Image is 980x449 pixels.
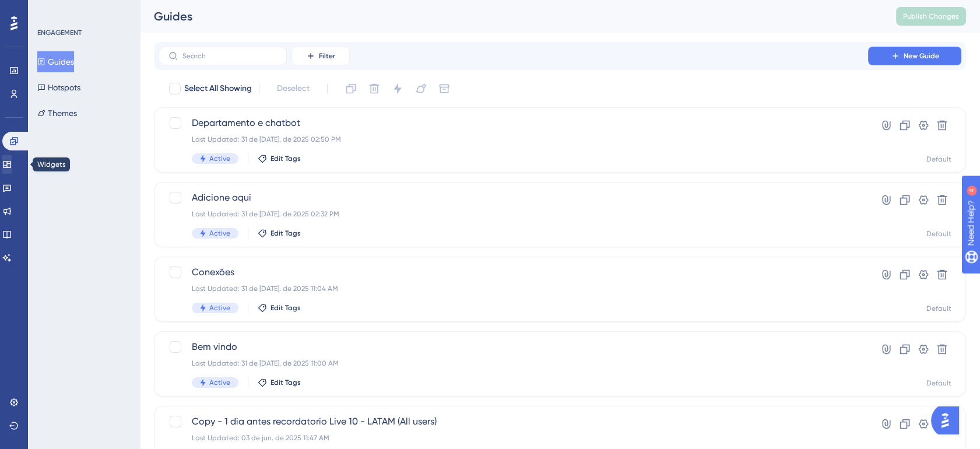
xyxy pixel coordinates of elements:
div: Default [926,304,951,313]
div: Last Updated: 31 de [DATE]. de 2025 02:32 PM [192,209,835,219]
button: Themes [37,103,77,124]
span: Edit Tags [271,154,301,163]
div: Last Updated: 31 de [DATE]. de 2025 11:00 AM [192,359,835,368]
span: Edit Tags [271,378,301,387]
div: Default [926,229,951,238]
span: Departamento e chatbot [192,116,835,130]
div: 4 [81,6,85,15]
div: Default [926,378,951,388]
span: Active [209,154,230,163]
button: Filter [291,47,350,65]
button: Guides [37,51,74,72]
span: Edit Tags [271,303,301,313]
button: Edit Tags [258,154,301,163]
button: Publish Changes [896,7,966,26]
button: Edit Tags [258,378,301,387]
span: Need Help? [27,3,73,17]
input: Search [182,52,277,60]
div: Last Updated: 31 de [DATE]. de 2025 02:50 PM [192,135,835,144]
span: Edit Tags [271,229,301,238]
span: New Guide [904,51,939,61]
span: Copy - 1 dia antes recordatorio Live 10 - LATAM (All users) [192,415,835,429]
button: Edit Tags [258,229,301,238]
span: Active [209,378,230,387]
button: Edit Tags [258,303,301,313]
button: Hotspots [37,77,80,98]
span: Active [209,303,230,313]
span: Publish Changes [903,12,959,21]
div: ENGAGEMENT [37,28,82,37]
span: Adicione aqui [192,191,835,205]
button: Deselect [266,78,320,99]
iframe: UserGuiding AI Assistant Launcher [931,403,966,438]
span: Select All Showing [184,82,252,96]
button: New Guide [868,47,961,65]
span: Deselect [277,82,310,96]
span: Conexões [192,265,835,279]
div: Default [926,155,951,164]
span: Bem vindo [192,340,835,354]
span: Filter [319,51,335,61]
div: Last Updated: 03 de jun. de 2025 11:47 AM [192,433,835,443]
div: Last Updated: 31 de [DATE]. de 2025 11:04 AM [192,284,835,293]
span: Active [209,229,230,238]
div: Guides [154,8,867,24]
